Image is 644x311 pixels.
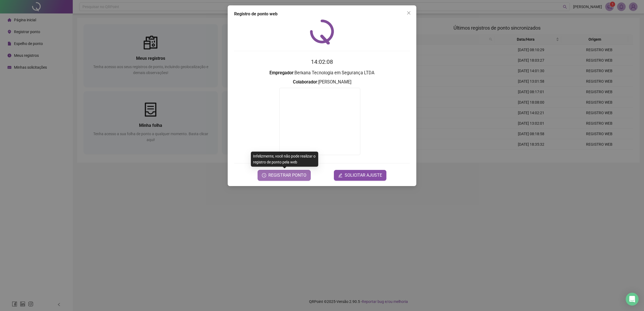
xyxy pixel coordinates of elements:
span: close [407,11,411,15]
span: clock-circle [262,173,266,177]
strong: Empregador [269,70,293,75]
button: editSOLICITAR AJUSTE [334,170,386,181]
span: SOLICITAR AJUSTE [345,172,382,179]
strong: Colaborador [293,79,317,85]
div: Open Intercom Messenger [626,293,639,306]
span: REGISTRAR PONTO [268,172,306,179]
h3: : [PERSON_NAME] [234,79,410,86]
h3: : Berkana Tecnologia em Segurança LTDA [234,69,410,76]
button: Close [404,9,413,17]
button: REGISTRAR PONTO [258,170,311,181]
div: Registro de ponto web [234,11,410,17]
span: edit [338,173,342,177]
div: Infelizmente, você não pode realizar o registro de ponto pela web [251,152,318,167]
img: QRPoint [310,19,334,44]
time: 14:02:08 [311,59,333,65]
